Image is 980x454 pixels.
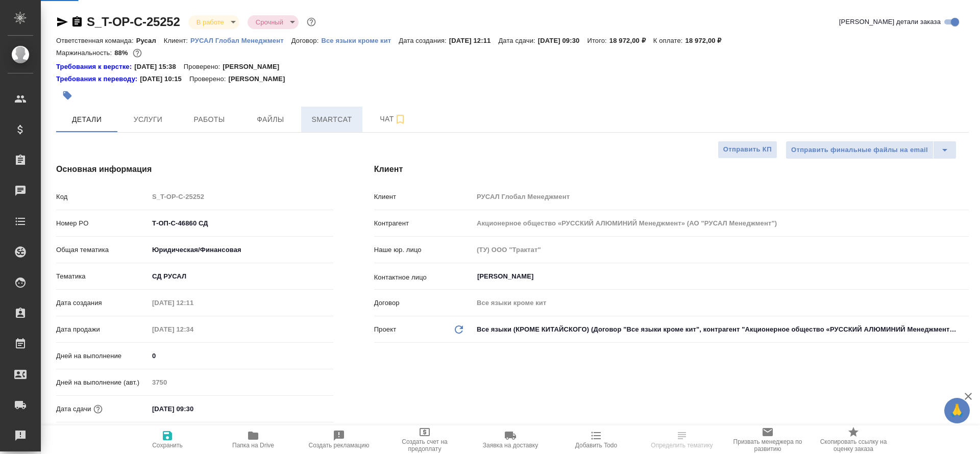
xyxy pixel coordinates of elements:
span: Отправить финальные файлы на email [791,144,928,156]
span: Создать счет на предоплату [388,438,461,452]
span: Детали [62,113,111,126]
span: Заявка на доставку [483,442,538,449]
div: Юридическая/Финансовая [149,241,333,259]
span: [PERSON_NAME] детали заказа [839,17,941,27]
span: Файлы [246,113,295,126]
span: Папка на Drive [232,442,274,449]
p: [DATE] 15:38 [134,62,184,72]
button: Отправить финальные файлы на email [786,141,934,159]
div: Нажми, чтобы открыть папку с инструкцией [56,74,140,84]
span: Призвать менеджера по развитию [731,438,804,452]
span: Определить тематику [651,442,713,449]
p: [DATE] 09:30 [538,37,587,44]
p: Ответственная команда: [56,37,136,44]
button: Скопировать ссылку на оценку заказа [811,425,896,454]
div: split button [786,141,957,159]
button: Добавить Todo [553,425,639,454]
input: Пустое поле [473,189,969,204]
button: Скопировать ссылку [71,16,83,28]
h4: Основная информация [56,163,333,175]
div: СД РУСАЛ [149,268,333,285]
p: Контактное лицо [374,272,473,283]
p: Дней на выполнение [56,351,149,361]
span: Smartcat [307,113,356,126]
a: Требования к верстке: [56,62,134,72]
input: Пустое поле [473,242,969,257]
div: В работе [248,15,299,29]
p: 18 972,00 ₽ [685,37,729,44]
p: Дата сдачи: [498,37,537,44]
span: Скопировать ссылку на оценку заказа [817,438,890,452]
button: 🙏 [944,398,970,423]
p: [DATE] 10:15 [140,74,189,84]
button: Open [963,275,965,278]
input: Пустое поле [473,295,969,310]
button: Призвать менеджера по развитию [725,425,811,454]
p: Общая тематика [56,245,149,255]
p: Наше юр. лицо [374,245,473,255]
p: Дата сдачи [56,404,91,414]
button: Папка на Drive [210,425,296,454]
p: [PERSON_NAME] [228,74,292,84]
p: Дата продажи [56,324,149,335]
p: Маржинальность: [56,49,114,57]
input: Пустое поле [473,216,969,231]
button: Добавить тэг [56,84,79,107]
button: 1840.10 RUB; [131,46,144,60]
button: Сохранить [125,425,210,454]
input: Пустое поле [149,375,333,390]
input: Пустое поле [149,295,238,310]
span: Создать рекламацию [309,442,370,449]
p: [PERSON_NAME] [223,62,287,72]
p: Код [56,192,149,202]
button: Доп статусы указывают на важность/срочность заказа [305,15,318,29]
p: [DATE] 12:11 [449,37,499,44]
p: Дата создания: [399,37,449,44]
p: Договор: [291,37,322,44]
span: 🙏 [948,400,966,421]
input: ✎ Введи что-нибудь [149,348,333,363]
span: Добавить Todo [575,442,617,449]
button: Срочный [253,18,286,27]
h4: Клиент [374,163,969,175]
p: Номер PO [56,218,149,229]
a: Все языки кроме кит [321,36,399,44]
p: 18 972,00 ₽ [609,37,653,44]
input: Пустое поле [149,189,333,204]
a: Требования к переводу: [56,74,140,84]
button: Создать рекламацию [296,425,382,454]
p: Клиент [374,192,473,202]
button: Заявка на доставку [468,425,553,454]
div: В работе [188,15,239,29]
button: В работе [193,18,227,27]
p: 88% [114,49,130,57]
span: Отправить КП [723,144,772,156]
button: Если добавить услуги и заполнить их объемом, то дата рассчитается автоматически [91,402,105,416]
input: ✎ Введи что-нибудь [149,216,333,231]
span: Сохранить [152,442,183,449]
p: РУСАЛ Глобал Менеджмент [190,37,291,44]
input: Пустое поле [149,322,238,337]
span: Услуги [124,113,173,126]
p: Русал [136,37,164,44]
p: Проверено: [184,62,223,72]
p: Клиент: [164,37,190,44]
a: РУСАЛ Глобал Менеджмент [190,36,291,44]
p: Дата создания [56,298,149,308]
p: Тематика [56,271,149,282]
input: ✎ Введи что-нибудь [149,401,238,416]
div: Нажми, чтобы открыть папку с инструкцией [56,62,134,72]
button: Скопировать ссылку для ЯМессенджера [56,16,68,28]
p: Дней на выполнение (авт.) [56,377,149,388]
p: Проверено: [189,74,229,84]
button: Определить тематику [639,425,725,454]
div: Все языки (КРОМЕ КИТАЙСКОГО) (Договор "Все языки кроме кит", контрагент "Акционерное общество «РУ... [473,321,969,338]
span: Чат [369,113,418,125]
a: S_T-OP-C-25252 [87,15,180,29]
span: Работы [185,113,234,126]
p: К оплате: [653,37,685,44]
p: Все языки кроме кит [321,37,399,44]
p: Контрагент [374,218,473,229]
button: Отправить КП [718,141,777,159]
svg: Подписаться [394,113,406,125]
